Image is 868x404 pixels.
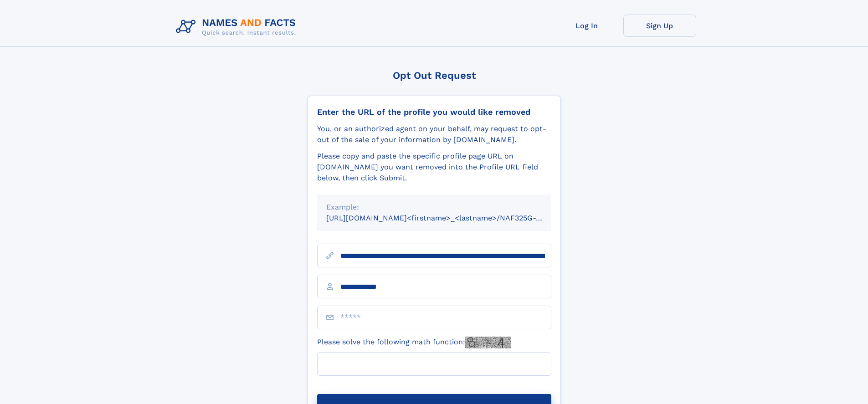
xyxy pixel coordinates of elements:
div: Please copy and paste the specific profile page URL on [DOMAIN_NAME] you want removed into the Pr... [317,151,551,184]
label: Please solve the following math function: [317,337,511,348]
a: Log In [550,15,623,37]
div: Enter the URL of the profile you would like removed [317,107,551,117]
div: Example: [326,202,542,213]
div: Opt Out Request [308,70,561,81]
img: Logo Names and Facts [172,15,303,39]
small: [URL][DOMAIN_NAME]<firstname>_<lastname>/NAF325G-xxxxxxxx [326,214,569,222]
div: You, or an authorized agent on your behalf, may request to opt-out of the sale of your informatio... [317,123,551,145]
a: Sign Up [623,15,696,37]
